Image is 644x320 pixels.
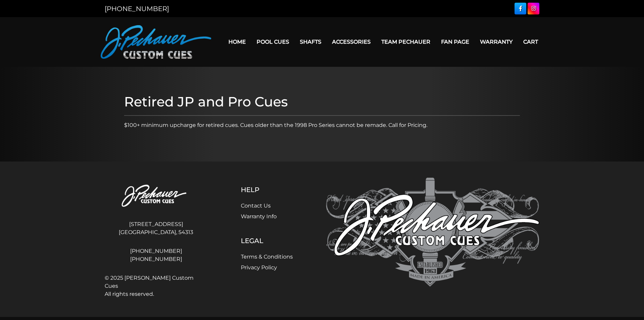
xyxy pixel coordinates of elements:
a: Contact Us [241,202,271,209]
img: Pechauer Custom Cues [326,178,539,287]
span: © 2025 [PERSON_NAME] Custom Cues All rights reserved. [105,274,207,298]
p: $100+ minimum upcharge for retired cues. Cues older than the 1998 Pro Series cannot be remade. Ca... [124,121,520,129]
a: Privacy Policy [241,264,277,271]
h5: Help [241,186,293,194]
img: Pechauer Custom Cues [101,25,211,59]
a: Home [223,33,251,50]
h1: Retired JP and Pro Cues [124,94,520,110]
a: Warranty [475,33,518,50]
a: Shafts [294,33,327,50]
address: [STREET_ADDRESS] [GEOGRAPHIC_DATA], 54313 [105,218,207,239]
a: Accessories [327,33,376,50]
a: Team Pechauer [376,33,436,50]
a: [PHONE_NUMBER] [105,247,207,255]
h5: Legal [241,237,293,245]
a: [PHONE_NUMBER] [105,255,207,263]
a: Terms & Conditions [241,254,293,260]
a: Cart [518,33,543,50]
a: [PHONE_NUMBER] [105,5,169,13]
img: Pechauer Custom Cues [105,178,207,215]
a: Fan Page [436,33,475,50]
a: Warranty Info [241,213,277,220]
a: Pool Cues [251,33,294,50]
